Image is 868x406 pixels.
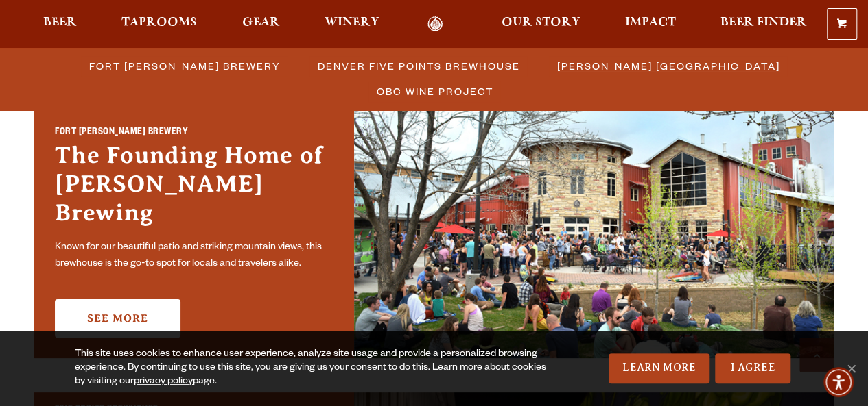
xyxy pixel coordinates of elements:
span: Beer [43,17,77,28]
a: Denver Five Points Brewhouse [309,56,527,76]
a: OBC Wine Project [368,81,500,101]
a: Fort [PERSON_NAME] Brewery [81,56,288,76]
a: [PERSON_NAME] [GEOGRAPHIC_DATA] [549,56,787,76]
a: Beer Finder [712,16,816,32]
img: Fort Collins Brewery & Taproom' [354,105,834,358]
span: Our Story [502,17,580,28]
a: Odell Home [410,16,461,32]
span: Beer Finder [720,17,807,28]
a: Winery [316,16,388,32]
span: OBC Wine Project [377,81,493,101]
a: Taprooms [113,16,206,32]
div: Accessibility Menu [823,367,854,397]
h2: Fort [PERSON_NAME] Brewery [55,126,333,142]
a: privacy policy [134,377,193,388]
a: Beer [34,16,86,32]
a: See More [55,299,180,338]
p: Known for our beautiful patio and striking mountain views, this brewhouse is the go-to spot for l... [55,240,333,272]
div: This site uses cookies to enhance user experience, analyze site usage and provide a personalized ... [75,348,554,389]
span: Impact [625,17,676,28]
h3: The Founding Home of [PERSON_NAME] Brewing [55,141,333,234]
a: Gear [233,16,289,32]
a: I Agree [715,353,790,383]
span: Fort [PERSON_NAME] Brewery [89,56,281,76]
a: Learn More [609,353,709,383]
span: Winery [325,17,379,28]
span: Gear [242,17,280,28]
span: [PERSON_NAME] [GEOGRAPHIC_DATA] [557,56,780,76]
span: Denver Five Points Brewhouse [318,56,520,76]
a: Impact [616,16,685,32]
span: Taprooms [121,17,197,28]
a: Our Story [493,16,589,32]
